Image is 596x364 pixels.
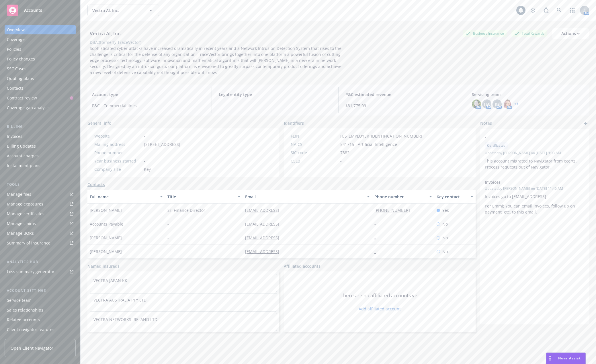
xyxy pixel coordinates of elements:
div: Key contact [437,194,467,200]
a: Client navigator features [5,325,76,334]
a: Manage claims [5,219,76,228]
div: Contacts [7,84,24,93]
a: Search [554,5,565,16]
a: - [374,221,380,227]
button: Nova Assist [546,353,586,364]
span: Accounts Payable [90,221,123,227]
div: CSLB [291,158,338,164]
a: Report a Bug [540,5,552,16]
span: - [167,248,169,255]
span: Nova Assist [558,356,581,361]
span: P&C - Commercial lines [92,103,205,109]
a: Switch app [567,5,578,16]
div: SSC Cases [7,64,26,73]
button: Full name [87,190,165,203]
div: Billing updates [7,142,36,151]
span: There are no affiliated accounts yet [341,292,419,299]
a: Accounts [5,2,76,18]
span: KS [495,101,500,107]
div: -CertificatesUpdatedby [PERSON_NAME] on [DATE] 9:03 AMThis account migrated to Navigator from ece... [480,129,589,175]
div: Coverage gap analysis [7,103,50,112]
a: add [582,120,589,127]
a: [EMAIL_ADDRESS] [245,249,284,254]
div: Website [94,133,142,139]
div: NAICS [291,141,338,147]
a: Quoting plans [5,74,76,83]
div: Phone number [94,150,142,156]
div: Client navigator features [7,325,54,334]
a: Service team [5,296,76,305]
a: Installment plans [5,161,76,170]
a: Manage BORs [5,229,76,238]
div: Related accounts [7,315,40,324]
span: General info [87,120,112,126]
div: Full name [90,194,157,200]
span: [PERSON_NAME] [90,235,122,241]
button: Vectra AI, Inc. [87,5,159,16]
a: Policy changes [5,54,76,64]
span: Vectra AI, Inc. [92,7,142,13]
div: Manage files [7,190,31,199]
div: Actions [561,28,580,39]
span: Updated by [PERSON_NAME] on [DATE] 9:03 AM [485,150,585,156]
div: Vectra AI, Inc. [87,30,124,37]
a: [EMAIL_ADDRESS] [245,208,284,213]
a: SSC Cases [5,64,76,73]
div: Policy changes [7,54,35,64]
a: Contacts [5,84,76,93]
div: Manage exposures [7,199,43,209]
a: Named insureds [87,263,120,269]
a: Policies [5,45,76,54]
div: FEIN [291,133,338,139]
div: DBA: (formerly TraceVector) [90,39,141,45]
p: Per Emmi; You can email invoices, follow up on payment, etc. to this email. [485,203,585,215]
span: - [167,221,169,227]
a: Account charges [5,151,76,161]
span: Notes [480,120,492,127]
span: - [219,103,331,109]
span: [PERSON_NAME] [90,207,122,213]
a: Sales relationships [5,306,76,315]
span: - [167,235,169,241]
div: Contract review [7,93,37,103]
div: Title [167,194,234,200]
span: Accounts [24,8,42,13]
span: No [442,248,448,255]
div: Business Insurance [463,30,507,37]
span: Certificates [487,143,505,148]
span: $31,775.09 [345,103,458,109]
div: Quoting plans [7,74,34,83]
div: Invoices [7,132,22,141]
button: Actions [552,28,589,39]
button: Email [243,190,372,203]
a: Add affiliated account [359,306,401,312]
div: Company size [94,166,142,172]
div: Phone number [374,194,426,200]
a: Coverage [5,35,76,44]
div: Overview [7,25,25,34]
div: Account settings [5,288,76,293]
a: VECTRA NETWORKS IRELAND LTD [93,317,157,322]
div: InvoicesUpdatedby [PERSON_NAME] on [DATE] 11:46 AMInvoices go to [EMAIL_ADDRESS]Per Emmi; You can... [480,175,589,220]
a: Contract review [5,93,76,103]
div: Mailing address [94,141,142,147]
a: Manage exposures [5,199,76,209]
div: Manage claims [7,219,36,228]
a: +3 [514,102,518,106]
span: Legal entity type [219,91,331,97]
div: Tools [5,182,76,187]
a: - [144,133,145,139]
div: Manage certificates [7,209,44,218]
span: Updated by [PERSON_NAME] on [DATE] 11:46 AM [485,186,585,191]
a: Loss summary generator [5,267,76,276]
span: Key [144,166,151,172]
a: [EMAIL_ADDRESS] [245,221,284,227]
span: [PERSON_NAME] [90,248,122,255]
span: Sr. Finance Director [167,207,205,213]
span: Yes [442,207,449,213]
a: Affiliated accounts [284,263,321,269]
span: [US_EMPLOYER_IDENTIFICATION_NUMBER] [340,133,422,139]
a: VECTRA JAPAN KK [93,278,127,283]
a: Stop snowing [527,5,539,16]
